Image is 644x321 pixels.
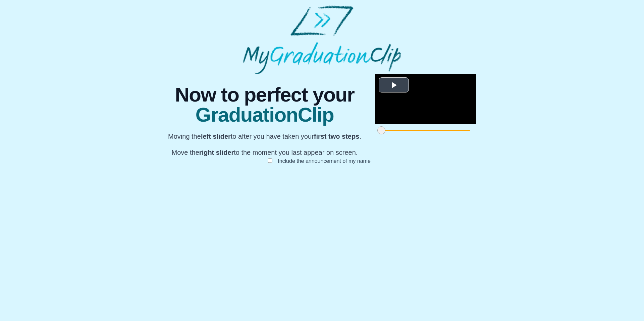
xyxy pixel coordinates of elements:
[272,155,376,167] label: Include the announcement of my name
[375,74,476,124] div: Video Player
[201,133,231,140] b: left slider
[168,132,361,141] p: Moving the to after you have taken your .
[314,133,360,140] b: first two steps
[168,148,361,157] p: Move the to the moment you last appear on screen.
[243,5,401,74] img: MyGraduationClip
[168,105,361,125] span: GraduationClip
[168,85,361,105] span: Now to perfect your
[199,149,234,156] b: right slider
[379,77,409,92] button: Play Video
